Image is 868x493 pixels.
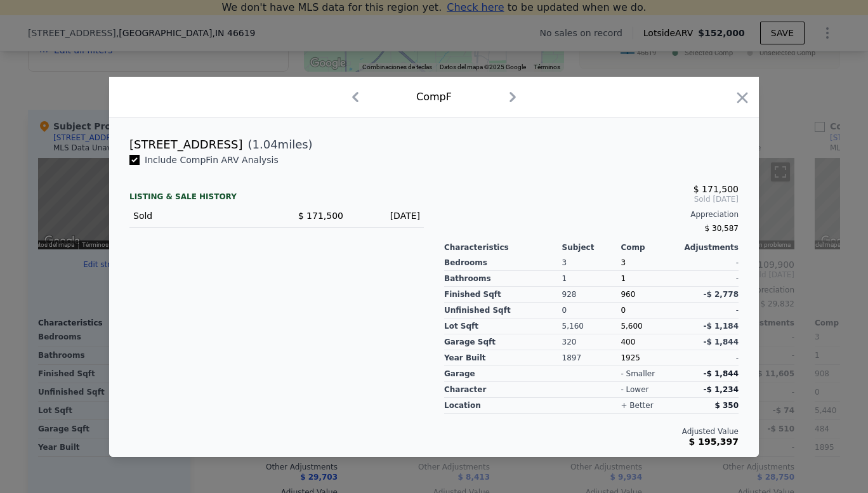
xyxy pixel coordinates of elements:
[133,209,266,222] div: Sold
[444,382,562,398] div: character
[621,271,680,287] div: 1
[253,138,278,151] span: 1.04
[444,194,739,204] span: Sold [DATE]
[704,369,739,378] span: -$ 1,844
[621,350,680,366] div: 1925
[680,255,739,271] div: -
[680,303,739,319] div: -
[444,398,562,414] div: location
[562,255,621,271] div: 3
[621,369,655,379] div: - smaller
[680,242,739,253] div: Adjustments
[444,242,562,253] div: Characteristics
[562,350,621,366] div: 1897
[444,287,562,303] div: Finished Sqft
[562,319,621,334] div: 5,160
[621,306,626,315] span: 0
[444,319,562,334] div: Lot Sqft
[704,338,739,346] span: -$ 1,844
[444,303,562,319] div: Unfinished Sqft
[705,224,739,233] span: $ 30,587
[444,426,739,437] div: Adjusted Value
[621,258,626,267] span: 3
[444,366,562,382] div: garage
[444,350,562,366] div: Year Built
[680,271,739,287] div: -
[562,287,621,303] div: 928
[704,322,739,331] span: -$ 1,184
[562,271,621,287] div: 1
[298,211,343,221] span: $ 171,500
[444,271,562,287] div: Bathrooms
[562,303,621,319] div: 0
[680,350,739,366] div: -
[621,400,653,411] div: + better
[621,338,635,346] span: 400
[444,209,739,220] div: Appreciation
[704,290,739,299] span: -$ 2,778
[694,184,739,194] span: $ 171,500
[621,242,680,253] div: Comp
[129,192,424,204] div: LISTING & SALE HISTORY
[242,136,312,154] span: ( miles)
[416,89,452,105] div: Comp F
[621,322,642,331] span: 5,600
[621,385,648,395] div: - lower
[714,401,739,410] span: $ 350
[444,334,562,350] div: Garage Sqft
[353,209,420,222] div: [DATE]
[140,155,284,165] span: Include Comp F in ARV Analysis
[129,136,242,154] div: [STREET_ADDRESS]
[444,255,562,271] div: Bedrooms
[562,242,621,253] div: Subject
[704,385,739,394] span: -$ 1,234
[621,290,635,299] span: 960
[689,437,739,447] span: $ 195,397
[562,334,621,350] div: 320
